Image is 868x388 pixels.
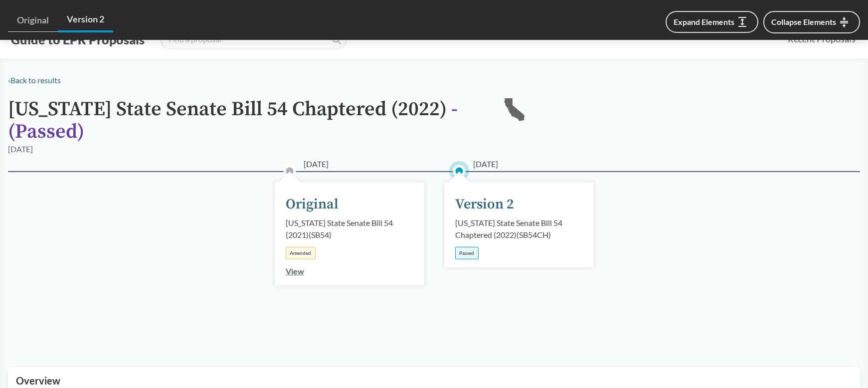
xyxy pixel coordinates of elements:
span: - ( Passed ) [8,97,458,144]
a: Version 2 [58,8,113,32]
div: Version 2 [455,194,514,215]
a: ‹Back to results [8,75,61,85]
div: [DATE] [8,143,33,155]
h1: [US_STATE] State Senate Bill 54 Chaptered (2022) [8,98,487,143]
div: Original [286,194,339,215]
h2: Overview [16,375,852,387]
a: View [286,266,304,276]
button: Expand Elements [666,11,758,33]
div: [US_STATE] State Senate Bill 54 Chaptered (2022) ( SB54CH ) [455,217,583,241]
a: Original [8,9,58,32]
div: Passed [455,247,479,259]
div: [US_STATE] State Senate Bill 54 (2021) ( SB54 ) [286,217,413,241]
button: Collapse Elements [763,11,860,33]
div: Amended [286,247,316,259]
span: [DATE] [304,158,329,170]
span: [DATE] [473,158,498,170]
